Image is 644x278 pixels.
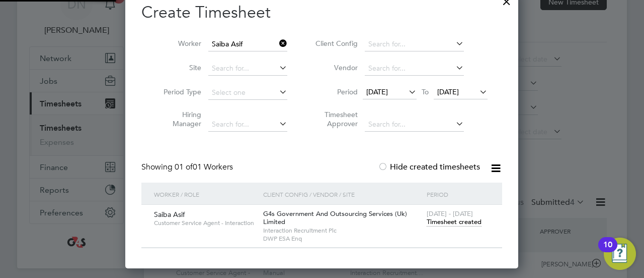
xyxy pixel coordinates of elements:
div: Client Config / Vendor / Site [261,183,424,206]
span: 01 of [175,162,193,172]
label: Period Type [156,87,201,96]
span: Saiba Asif [154,210,185,219]
label: Client Config [312,39,358,48]
label: Site [156,63,201,72]
input: Search for... [208,37,287,51]
input: Search for... [365,62,464,76]
span: [DATE] [437,87,459,96]
span: [DATE] - [DATE] [427,209,473,218]
div: Showing [141,162,235,173]
span: Customer Service Agent - Interaction [154,219,256,227]
input: Search for... [208,62,287,76]
input: Select one [208,86,287,100]
label: Worker [156,39,201,48]
span: To [419,85,432,98]
div: 10 [603,245,612,258]
input: Search for... [208,118,287,132]
input: Search for... [365,37,464,51]
span: [DATE] [366,87,388,96]
span: 01 Workers [175,162,233,172]
label: Vendor [312,63,358,72]
label: Timesheet Approver [312,110,358,128]
span: Interaction Recruitment Plc [263,227,422,235]
button: Open Resource Center, 10 new notifications [604,238,636,270]
span: DWP ESA Enq [263,235,422,243]
div: Period [424,183,492,206]
label: Period [312,87,358,96]
h2: Create Timesheet [141,2,502,23]
label: Hiring Manager [156,110,201,128]
div: Worker / Role [151,183,261,206]
label: Hide created timesheets [378,162,480,172]
span: Timesheet created [427,217,481,227]
input: Search for... [365,118,464,132]
span: G4s Government And Outsourcing Services (Uk) Limited [263,209,407,227]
